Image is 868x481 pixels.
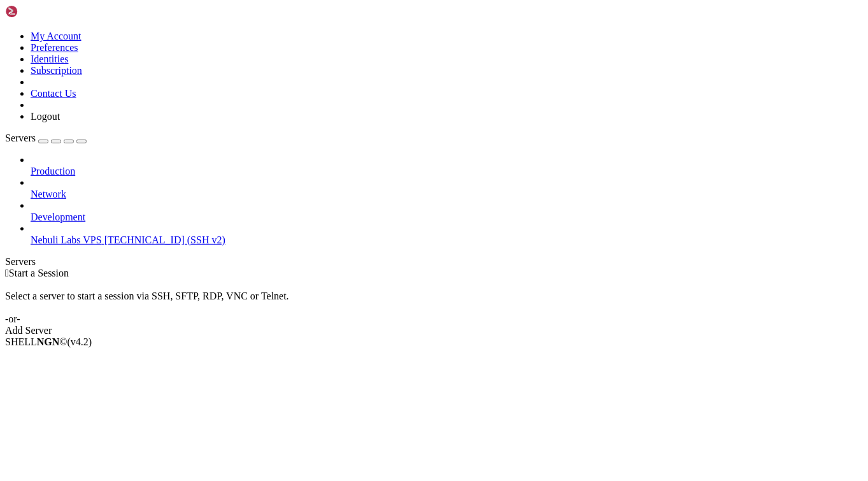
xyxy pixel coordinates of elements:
a: Identities [31,54,69,64]
li: Production [31,154,863,177]
a: Production [31,166,863,177]
li: Development [31,200,863,223]
span: [TECHNICAL_ID] (SSH v2) [104,234,225,245]
span: Start a Session [9,268,69,278]
a: Network [31,189,863,200]
a: Subscription [31,65,82,76]
img: Shellngn [5,5,78,18]
span:  [5,268,9,278]
a: Contact Us [31,88,76,99]
b: NGN [37,336,60,347]
div: Servers [5,256,863,268]
li: Nebuli Labs VPS [TECHNICAL_ID] (SSH v2) [31,223,863,246]
span: Network [31,189,66,199]
span: Production [31,166,75,176]
div: Add Server [5,325,863,336]
span: SHELL © [5,336,92,347]
a: Development [31,212,863,223]
div: Select a server to start a session via SSH, SFTP, RDP, VNC or Telnet. -or- [5,279,863,325]
a: Nebuli Labs VPS [TECHNICAL_ID] (SSH v2) [31,234,863,246]
span: Development [31,212,85,222]
a: My Account [31,31,82,41]
a: Preferences [31,42,78,53]
span: Nebuli Labs VPS [31,234,102,245]
a: Logout [31,111,60,122]
a: Servers [5,133,87,143]
span: 4.2.0 [68,336,92,347]
li: Network [31,177,863,200]
span: Servers [5,133,36,143]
